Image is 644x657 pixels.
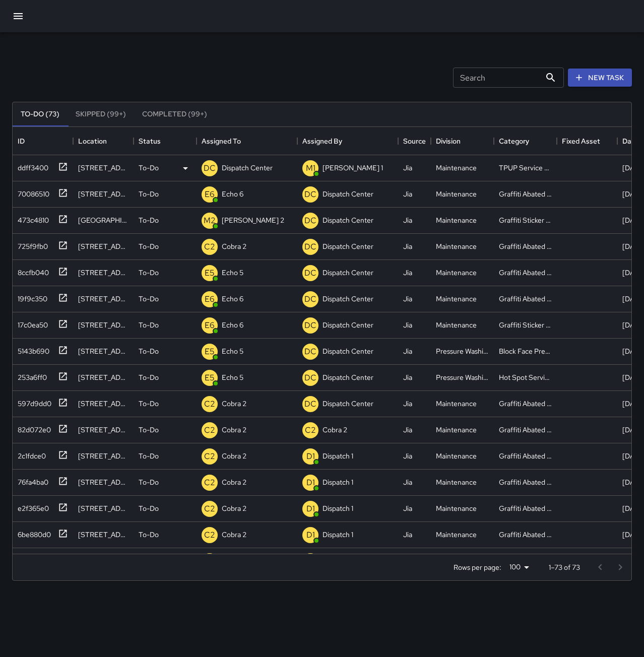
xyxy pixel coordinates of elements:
div: Graffiti Sticker Abated Small [499,320,552,330]
p: DC [204,162,216,174]
div: ddff3400 [14,159,48,173]
div: Source [398,127,431,155]
div: Jia [403,346,412,356]
p: Cobra 2 [222,503,246,513]
div: Hot Spot Serviced [499,372,552,382]
div: Jia [403,294,412,304]
div: Graffiti Abated Large [499,189,552,199]
div: Jia [403,451,412,461]
p: To-Do [139,372,159,382]
div: 473c4810 [14,211,49,225]
div: 1700 Broadway [78,503,128,513]
p: To-Do [139,451,159,461]
p: To-Do [139,241,159,251]
p: D1 [306,450,315,463]
p: DC [304,293,316,305]
p: To-Do [139,268,159,278]
div: Jia [403,241,412,251]
div: Status [139,127,161,155]
p: Dispatch 1 [323,530,353,540]
div: Graffiti Abated Large [499,241,552,251]
p: C2 [204,424,215,436]
p: To-Do [139,189,159,199]
div: Jia [403,372,412,382]
div: Maintenance [436,294,477,304]
p: Dispatch Center [323,372,373,382]
div: 357 19th Street [78,215,128,225]
p: Echo 6 [222,320,243,330]
div: Graffiti Abated Large [499,451,552,461]
div: Jia [403,503,412,513]
div: 1442 Franklin Street [78,530,128,540]
p: C2 [204,503,215,515]
p: To-Do [139,320,159,330]
div: Location [73,127,134,155]
p: Echo 5 [222,268,243,278]
p: To-Do [139,425,159,435]
p: E6 [205,319,215,332]
p: Dispatch Center [323,294,373,304]
p: C2 [204,398,215,410]
p: Cobra 2 [222,530,246,540]
p: Dispatch 1 [323,503,353,513]
div: Graffiti Sticker Abated Small [499,215,552,225]
p: Cobra 2 [323,425,347,435]
p: E5 [205,346,215,358]
div: 8ccfb040 [14,264,49,278]
div: Maintenance [436,268,477,278]
div: Division [431,127,494,155]
p: Dispatch Center [323,241,373,251]
div: 415 West Grand Avenue [78,451,128,461]
p: E5 [205,267,215,279]
div: 17c0ea50 [14,316,48,330]
p: E6 [205,293,215,305]
div: Location [78,127,107,155]
p: Cobra 2 [222,241,246,251]
p: Dispatch 1 [323,451,353,461]
div: 510 16th Street [78,346,128,356]
div: d136e5d0 [14,552,48,566]
p: Dispatch 1 [323,477,353,487]
div: 597d9dd0 [14,395,51,409]
div: Source [403,127,426,155]
p: E5 [205,372,215,384]
p: Dispatch Center [323,320,373,330]
p: C2 [204,529,215,541]
div: 100 [505,560,533,574]
p: Echo 5 [222,372,243,382]
div: 351 17th Street [78,372,128,382]
p: DC [304,267,316,279]
div: Category [494,127,557,155]
div: Jia [403,215,412,225]
p: To-Do [139,215,159,225]
div: 351 17th Street [78,268,128,278]
div: 1711 Harrison Street [78,294,128,304]
div: 326 15th Street [78,477,128,487]
div: Maintenance [436,163,477,173]
p: C2 [204,477,215,489]
button: Skipped (99+) [68,102,134,126]
p: C2 [204,450,215,463]
p: M1 [306,162,315,174]
div: 70086510 [14,185,49,199]
div: Maintenance [436,451,477,461]
p: M2 [204,215,216,227]
div: Graffiti Abated Large [499,294,552,304]
div: Jia [403,163,412,173]
div: 1500 Broadway [78,425,128,435]
p: E6 [205,188,215,201]
p: D1 [306,529,315,541]
p: DC [304,241,316,253]
div: Category [499,127,529,155]
p: To-Do [139,530,159,540]
div: Maintenance [436,320,477,330]
div: Assigned To [197,127,297,155]
div: Graffiti Abated Large [499,503,552,513]
div: Maintenance [436,215,477,225]
p: C2 [305,424,316,436]
p: DC [304,319,316,332]
p: To-Do [139,503,159,513]
p: DC [304,372,316,384]
div: Jia [403,189,412,199]
div: Graffiti Abated Large [499,399,552,409]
